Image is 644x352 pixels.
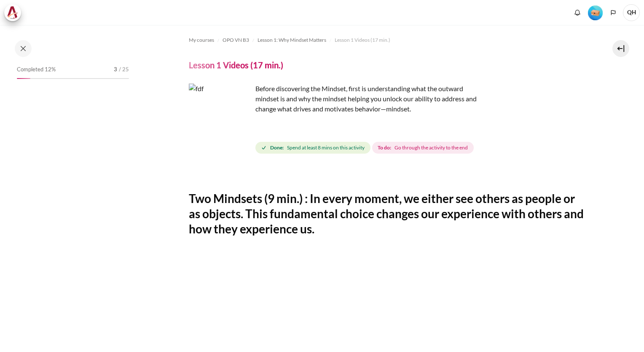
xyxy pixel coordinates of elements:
[270,144,284,152] strong: Done:
[189,84,484,114] p: Before discovering the Mindset, first is understanding what the outward mindset is and why the mi...
[189,36,214,44] span: My courses
[335,36,390,44] span: Lesson 1 Videos (17 min.)
[378,144,391,152] strong: To do:
[189,60,283,70] h4: Lesson 1 Videos (17 min.)
[189,33,584,47] nav: Navigation bar
[7,6,19,19] img: Architeck
[394,144,468,152] span: Go through the activity to the end
[607,6,620,19] button: Languages
[119,65,129,74] span: / 25
[623,4,640,21] a: User menu
[571,6,584,19] div: Show notification window with no new notifications
[17,78,30,79] div: 12%
[189,191,584,237] h2: Two Mindsets (9 min.) : In every moment, we either see others as people or as objects. This funda...
[585,5,606,20] a: Level #1
[114,65,117,74] span: 3
[189,35,214,45] a: My courses
[258,35,326,45] a: Lesson 1: Why Mindset Matters
[258,36,326,44] span: Lesson 1: Why Mindset Matters
[17,65,56,74] span: Completed 12%
[4,4,25,21] a: Architeck Architeck
[223,35,249,45] a: OPO VN B3
[588,5,603,20] div: Level #1
[287,144,365,152] span: Spend at least 8 mins on this activity
[588,5,603,20] img: Level #1
[623,4,640,21] span: QH
[335,35,390,45] a: Lesson 1 Videos (17 min.)
[255,140,475,155] div: Completion requirements for Lesson 1 Videos (17 min.)
[223,36,249,44] span: OPO VN B3
[189,84,252,147] img: fdf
